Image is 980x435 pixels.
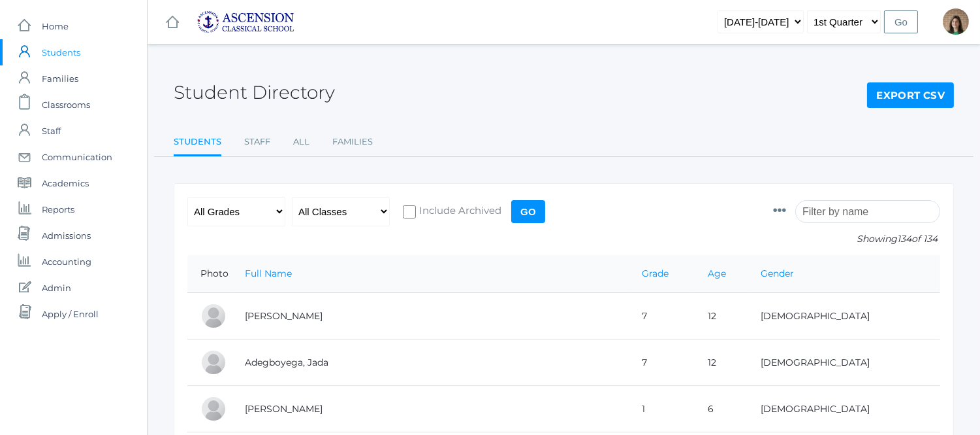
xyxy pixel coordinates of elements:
[200,349,227,375] div: Jada Adegboyega
[42,39,80,65] span: Students
[748,386,940,432] td: [DEMOGRAPHIC_DATA]
[293,129,309,155] a: All
[244,129,270,155] a: Staff
[200,396,227,422] div: Henry Amos
[629,293,695,339] td: 7
[232,386,629,432] td: [PERSON_NAME]
[629,339,695,386] td: 7
[42,13,69,39] span: Home
[629,386,695,432] td: 1
[773,232,940,246] p: Showing of 134
[695,339,748,386] td: 12
[197,10,294,33] img: ascension-logo-blue-113fc29133de2fb5813e50b71547a291c5fdb7962bf76d49838a2a14a36269ea.jpg
[795,200,940,223] input: Filter by name
[42,196,74,222] span: Reports
[332,129,373,155] a: Families
[761,268,794,279] a: Gender
[42,301,99,327] span: Apply / Enroll
[42,222,91,249] span: Admissions
[200,303,227,329] div: Levi Adams
[695,386,748,432] td: 6
[232,339,629,386] td: Adegboyega, Jada
[42,170,89,196] span: Academics
[511,200,545,223] input: Go
[897,233,911,245] span: 134
[884,10,918,33] input: Go
[403,205,416,218] input: Include Archived
[416,203,501,220] span: Include Archived
[174,129,221,157] a: Students
[867,82,954,109] a: Export CSV
[42,275,71,301] span: Admin
[943,9,969,35] div: Jenna Adams
[42,118,61,144] span: Staff
[42,65,78,92] span: Families
[708,268,726,279] a: Age
[187,255,232,293] th: Photo
[695,293,748,339] td: 12
[748,339,940,386] td: [DEMOGRAPHIC_DATA]
[232,293,629,339] td: [PERSON_NAME]
[245,268,292,279] a: Full Name
[42,249,91,275] span: Accounting
[174,82,335,103] h2: Student Directory
[748,293,940,339] td: [DEMOGRAPHIC_DATA]
[42,144,112,170] span: Communication
[642,268,669,279] a: Grade
[42,92,90,118] span: Classrooms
